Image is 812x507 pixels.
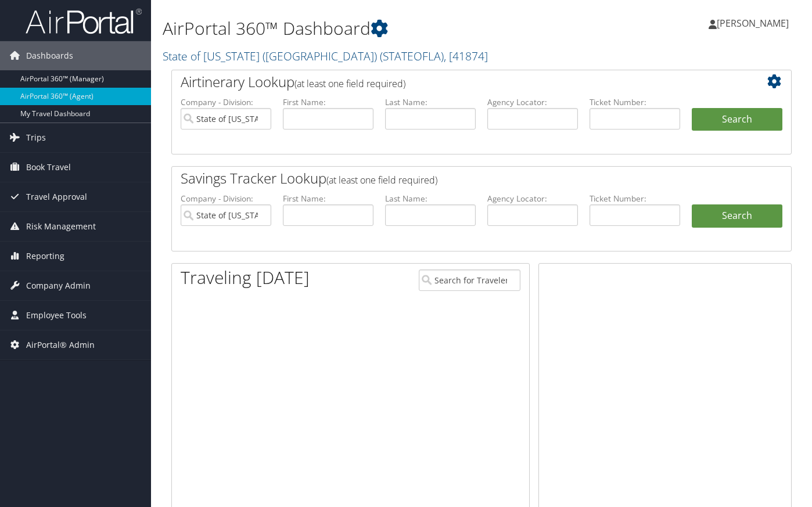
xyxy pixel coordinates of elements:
[487,193,578,204] label: Agency Locator:
[590,96,680,108] label: Ticket Number:
[717,17,789,30] span: [PERSON_NAME]
[294,77,405,90] span: (at least one field required)
[385,96,476,108] label: Last Name:
[590,193,680,204] label: Ticket Number:
[26,330,95,359] span: AirPortal® Admin
[444,48,488,64] span: , [ 41874 ]
[26,182,87,211] span: Travel Approval
[326,174,437,186] span: (at least one field required)
[26,212,96,241] span: Risk Management
[181,72,731,92] h2: Airtinerary Lookup
[419,269,520,291] input: Search for Traveler
[181,265,310,290] h1: Traveling [DATE]
[26,41,73,70] span: Dashboards
[26,271,91,300] span: Company Admin
[692,204,782,228] a: Search
[181,204,271,226] input: search accounts
[709,6,800,41] a: [PERSON_NAME]
[26,242,64,271] span: Reporting
[692,108,782,131] button: Search
[26,8,142,35] img: airportal-logo.png
[283,193,373,204] label: First Name:
[181,193,271,204] label: Company - Division:
[385,193,476,204] label: Last Name:
[26,301,87,330] span: Employee Tools
[26,153,71,182] span: Book Travel
[163,16,588,41] h1: AirPortal 360™ Dashboard
[181,96,271,108] label: Company - Division:
[163,48,488,64] a: State of [US_STATE] ([GEOGRAPHIC_DATA])
[487,96,578,108] label: Agency Locator:
[26,123,46,152] span: Trips
[283,96,373,108] label: First Name:
[380,48,444,64] span: ( STATEOFLA )
[181,168,731,188] h2: Savings Tracker Lookup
